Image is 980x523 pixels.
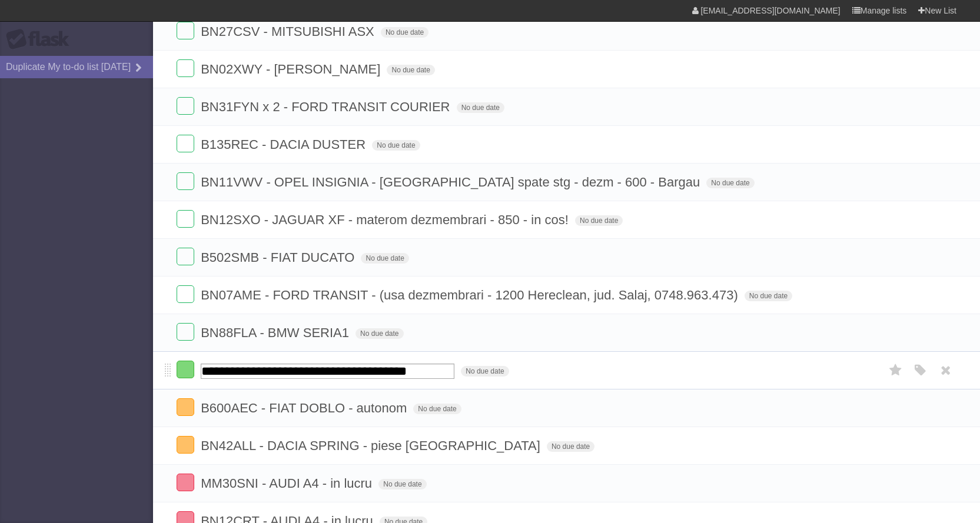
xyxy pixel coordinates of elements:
[177,361,194,378] label: Done
[201,325,352,340] span: BN88FLA - BMW SERIA1
[745,291,792,301] span: No due date
[372,140,420,151] span: No due date
[177,436,194,454] label: Done
[201,401,410,415] span: B600AEC - FIAT DOBLO - autonom
[177,172,194,190] label: Done
[885,361,907,380] label: Star task
[201,212,572,227] span: BN12SXO - JAGUAR XF - materom dezmembrari - 850 - in cos!
[413,404,461,414] span: No due date
[201,24,377,39] span: BN27CSV - MITSUBISHI ASX
[177,97,194,115] label: Done
[201,288,741,302] span: BN07AME - FORD TRANSIT - (usa dezmembrari - 1200 Hereclean, jud. Salaj, 0748.963.473)
[356,328,403,339] span: No due date
[177,285,194,303] label: Done
[177,474,194,491] label: Done
[461,366,509,377] span: No due date
[378,479,426,489] span: No due date
[201,99,453,114] span: BN31FYN x 2 - FORD TRANSIT COURIER
[6,29,77,50] div: Flask
[457,102,504,113] span: No due date
[177,398,194,416] label: Done
[575,215,623,226] span: No due date
[177,22,194,39] label: Done
[381,27,428,38] span: No due date
[177,210,194,228] label: Done
[201,62,383,76] span: BN02XWY - [PERSON_NAME]
[177,323,194,341] label: Done
[177,59,194,77] label: Done
[387,65,434,75] span: No due date
[177,135,194,152] label: Done
[177,248,194,265] label: Done
[201,438,543,453] span: BN42ALL - DACIA SPRING - piese [GEOGRAPHIC_DATA]
[547,441,594,452] span: No due date
[361,253,408,264] span: No due date
[201,250,357,265] span: B502SMB - FIAT DUCATO
[201,175,703,189] span: BN11VWV - OPEL INSIGNIA - [GEOGRAPHIC_DATA] spate stg - dezm - 600 - Bargau
[201,137,368,152] span: B135REC - DACIA DUSTER
[201,476,375,491] span: MM30SNI - AUDI A4 - in lucru
[706,178,754,188] span: No due date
